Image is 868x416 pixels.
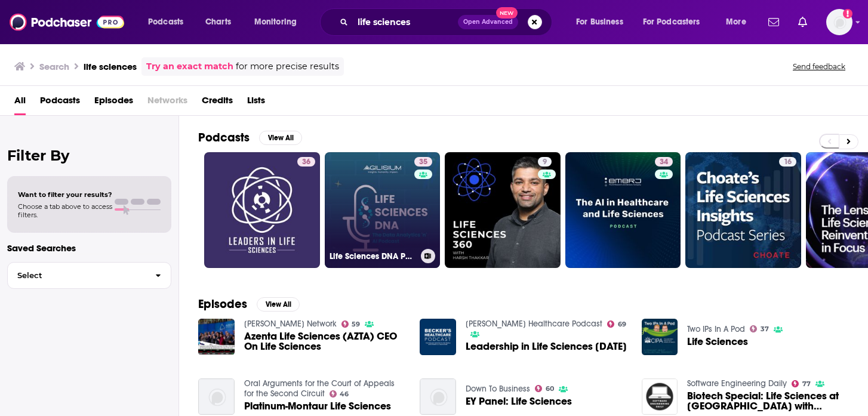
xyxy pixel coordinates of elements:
span: 77 [802,381,811,387]
button: open menu [246,13,312,32]
a: Charts [198,13,238,32]
span: 69 [618,322,626,327]
a: EY Panel: Life Sciences [420,378,456,415]
button: open menu [140,13,199,32]
a: 35Life Sciences DNA Podcast [325,152,441,268]
a: 34 [655,157,673,167]
span: 59 [352,322,360,327]
img: Biotech Special: Life Sciences at Snowflake with Harini Gopalakrishnan [642,378,678,415]
a: Lists [247,91,265,115]
span: For Business [576,14,623,30]
span: Open Advanced [463,19,513,25]
a: 69 [607,321,626,328]
a: Show notifications dropdown [764,12,784,32]
h2: Episodes [198,297,247,312]
span: 16 [784,156,792,168]
img: Leadership in Life Sciences Today [420,319,456,355]
a: Podcasts [40,91,80,115]
span: Networks [147,91,187,115]
span: Biotech Special: Life Sciences at [GEOGRAPHIC_DATA] with [PERSON_NAME] [687,391,849,411]
a: Becker’s Healthcare Podcast [466,319,602,329]
button: View All [259,131,302,145]
span: EY Panel: Life Sciences [466,396,572,406]
a: Life Sciences [687,337,748,347]
a: Software Engineering Daily [687,378,787,389]
img: Life Sciences [642,319,678,355]
a: Two IPs In A Pod [687,324,745,334]
p: Saved Searches [7,242,171,254]
span: 34 [660,156,668,168]
a: 77 [792,380,811,387]
span: 60 [546,386,554,392]
span: Leadership in Life Sciences [DATE] [466,341,627,352]
a: Episodes [94,91,133,115]
span: Podcasts [148,14,183,30]
button: Send feedback [789,61,849,72]
a: 16 [779,157,796,167]
span: Charts [205,14,231,30]
input: Search podcasts, credits, & more... [353,13,458,32]
a: Platinum-Montaur Life Sciences [244,401,391,411]
span: Monitoring [254,14,297,30]
span: Choose a tab above to access filters. [18,202,112,219]
span: More [726,14,746,30]
img: Podchaser - Follow, Share and Rate Podcasts [10,11,124,33]
svg: Add a profile image [843,9,852,19]
span: Select [8,272,146,279]
a: 36 [297,157,315,167]
span: For Podcasters [643,14,700,30]
a: Down To Business [466,384,530,394]
a: 9 [538,157,552,167]
button: open menu [718,13,761,32]
h3: life sciences [84,61,137,72]
a: Leadership in Life Sciences Today [466,341,627,352]
a: 46 [330,390,349,397]
a: All [14,91,26,115]
span: New [496,7,518,19]
a: Biotech Special: Life Sciences at Snowflake with Harini Gopalakrishnan [687,391,849,411]
button: View All [257,297,300,312]
a: 16 [685,152,801,268]
img: Azenta Life Sciences (AZTA) CEO On Life Sciences [198,319,235,355]
div: Search podcasts, credits, & more... [331,8,564,36]
a: Credits [202,91,233,115]
a: Azenta Life Sciences (AZTA) CEO On Life Sciences [244,331,406,352]
a: EpisodesView All [198,297,300,312]
h3: Search [39,61,69,72]
button: Select [7,262,171,289]
a: Oral Arguments for the Court of Appeals for the Second Circuit [244,378,395,399]
span: 35 [419,156,427,168]
a: PodcastsView All [198,130,302,145]
a: 60 [535,385,554,392]
a: Try an exact match [146,60,233,73]
h2: Filter By [7,147,171,164]
span: 9 [543,156,547,168]
a: 37 [750,325,769,332]
a: Show notifications dropdown [793,12,812,32]
a: Schwab Network [244,319,337,329]
button: Open AdvancedNew [458,15,518,29]
span: Want to filter your results? [18,190,112,199]
a: 9 [445,152,561,268]
button: open menu [568,13,638,32]
button: open menu [635,13,718,32]
span: Logged in as allisonstowell [826,9,852,35]
span: 36 [302,156,310,168]
span: 37 [761,326,769,332]
a: 59 [341,321,361,328]
button: Show profile menu [826,9,852,35]
img: Platinum-Montaur Life Sciences [198,378,235,415]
